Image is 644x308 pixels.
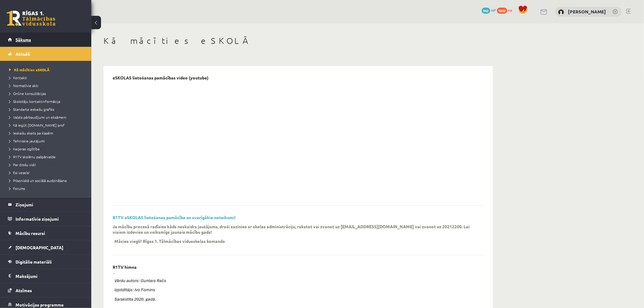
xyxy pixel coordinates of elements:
span: Pilsoniskā un sociālā audzināšana [9,178,67,183]
a: [DEMOGRAPHIC_DATA] [8,240,84,254]
a: R1TV eSKOLAS lietošanas pamācība un svarīgākie noteikumi! [113,215,236,220]
a: Maksājumi [8,269,84,283]
span: Atzīmes [16,288,32,293]
a: Esi vesels! [9,170,85,175]
p: Ja mācību procesā radīsies kāds neskaidrs jautājums, droši sazinies ar skolas administrāciju, rak... [113,224,475,235]
span: Par drošu vidi! [9,162,36,167]
a: 942 mP [482,8,496,12]
a: Forums [9,186,85,191]
a: Valsts pārbaudījumi un eksāmeni [9,114,85,120]
img: Viktorija Plikša [558,9,564,15]
a: Standarta ieskaišu grafiks [9,107,85,112]
a: Aktuāli [8,47,84,61]
span: [DEMOGRAPHIC_DATA] [16,245,63,250]
span: 942 [482,8,490,14]
span: Skolotāju kontaktinformācija [9,99,60,104]
span: Mācību resursi [16,230,45,236]
span: Kontakti [9,75,27,80]
a: Informatīvie ziņojumi [8,212,84,226]
a: Ieskaišu skaits pa klasēm [9,130,85,136]
span: Ieskaišu skaits pa klasēm [9,131,53,135]
a: Kontakti [9,75,85,80]
a: [PERSON_NAME] [568,9,606,15]
legend: Ziņojumi [16,198,84,212]
a: Tehniskie jautājumi [9,138,85,144]
a: Ziņojumi [8,198,84,212]
legend: Maksājumi [16,269,84,283]
a: Kā mācīties eSKOLĀ [9,67,85,72]
a: Par drošu vidi! [9,162,85,167]
span: Motivācijas programma [16,302,64,307]
span: Kā mācīties eSKOLĀ [9,67,50,72]
span: Digitālie materiāli [16,259,52,264]
span: R1TV skolēnu pašpārvalde [9,154,56,159]
span: Tehniskie jautājumi [9,138,45,143]
span: Online konsultācijas [9,91,46,96]
a: Pilsoniskā un sociālā audzināšana [9,178,85,183]
span: Aktuāli [16,51,30,57]
p: Mācies viegli! [114,238,142,244]
p: R1TV himna [113,264,137,270]
a: Atzīmes [8,283,84,297]
span: mP [491,8,496,12]
p: Rīgas 1. Tālmācības vidusskolas komanda [143,238,225,244]
span: Standarta ieskaišu grafiks [9,107,54,112]
p: eSKOLAS lietošanas pamācības video (youtube) [113,75,208,80]
a: Sākums [8,33,84,47]
a: Skolotāju kontaktinformācija [9,99,85,104]
legend: Informatīvie ziņojumi [16,212,84,226]
span: Esi vesels! [9,170,30,175]
span: Sākums [16,37,31,42]
a: Rīgas 1. Tālmācības vidusskola [7,11,55,26]
span: xp [508,8,512,12]
span: Forums [9,186,25,191]
a: Karjeras izglītība [9,146,85,152]
a: Digitālie materiāli [8,255,84,269]
a: 1832 xp [497,8,515,12]
span: Karjeras izglītība [9,146,40,151]
span: Normatīvie akti [9,83,38,88]
a: Online konsultācijas [9,91,85,96]
h1: Kā mācīties eSKOLĀ [103,36,493,46]
a: Normatīvie akti [9,83,85,88]
span: 1832 [497,8,507,14]
a: Mācību resursi [8,226,84,240]
a: R1TV skolēnu pašpārvalde [9,154,85,159]
span: Valsts pārbaudījumi un eksāmeni [9,115,66,120]
a: Kā iegūt [DOMAIN_NAME] prof [9,122,85,128]
span: Kā iegūt [DOMAIN_NAME] prof [9,123,65,128]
